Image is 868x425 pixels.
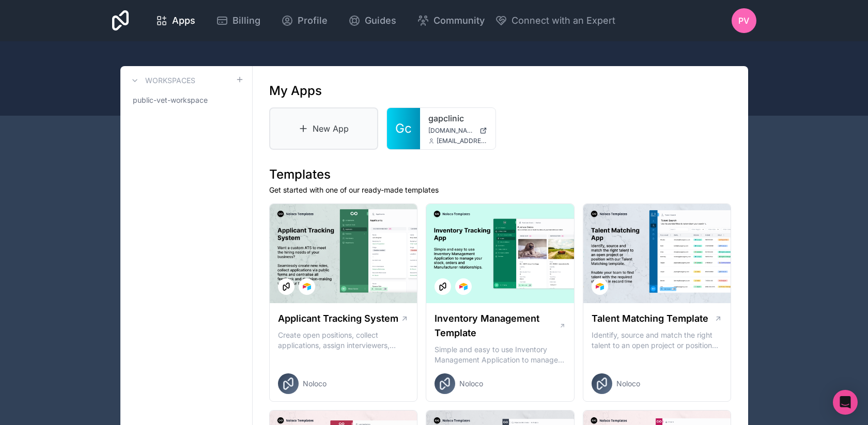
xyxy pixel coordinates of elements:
a: Community [409,9,493,32]
span: public-vet-workspace [133,95,208,105]
h1: Templates [269,166,732,183]
a: New App [269,107,379,150]
h1: Inventory Management Template [435,311,559,340]
a: Profile [273,9,336,32]
a: [DOMAIN_NAME] [428,127,487,135]
p: Get started with one of our ready-made templates [269,185,732,195]
a: public-vet-workspace [129,91,244,109]
span: Noloco [303,379,327,389]
h1: Applicant Tracking System [278,311,398,326]
a: gapclinic [428,112,487,124]
h1: Talent Matching Template [592,311,708,326]
span: Profile [298,13,328,28]
span: PV [738,14,749,27]
img: Airtable Logo [459,282,468,291]
span: Apps [172,13,195,28]
span: Guides [365,13,396,28]
a: Billing [208,9,269,32]
span: [EMAIL_ADDRESS][DOMAIN_NAME] [437,137,487,145]
span: Community [433,13,485,28]
a: Guides [340,9,405,32]
p: Simple and easy to use Inventory Management Application to manage your stock, orders and Manufact... [435,344,566,365]
a: Gc [387,108,420,149]
a: Workspaces [129,74,195,87]
span: [DOMAIN_NAME] [428,127,475,135]
button: Connect with an Expert [495,13,615,28]
span: Billing [233,13,260,28]
h1: My Apps [269,83,322,99]
a: Apps [147,9,204,32]
p: Identify, source and match the right talent to an open project or position with our Talent Matchi... [592,330,723,351]
img: Airtable Logo [596,282,604,291]
span: Gc [395,120,412,137]
h3: Workspaces [145,75,195,86]
span: Noloco [616,379,640,389]
span: Connect with an Expert [512,13,615,28]
span: Noloco [459,379,483,389]
div: Open Intercom Messenger [833,390,858,415]
p: Create open positions, collect applications, assign interviewers, centralise candidate feedback a... [278,330,409,351]
img: Airtable Logo [303,282,311,291]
